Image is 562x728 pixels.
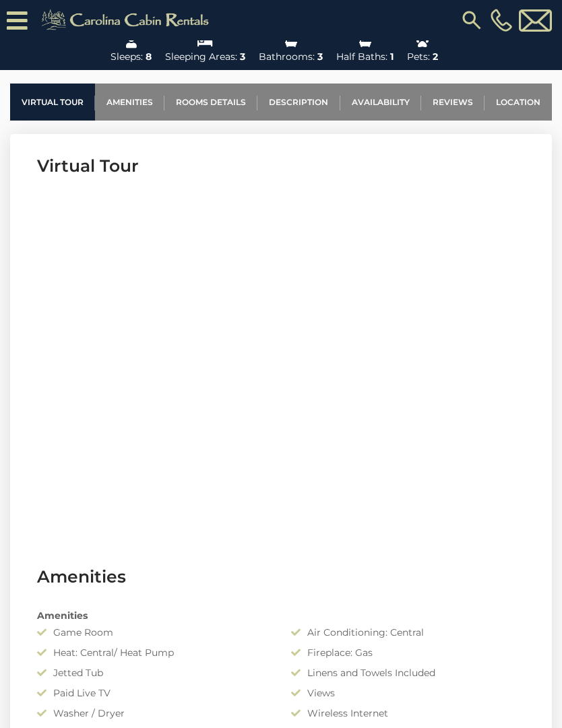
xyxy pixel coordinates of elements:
[281,626,535,639] div: Air Conditioning: Central
[27,609,535,622] div: Amenities
[421,84,485,121] a: Reviews
[27,626,281,639] div: Game Room
[95,84,164,121] a: Amenities
[485,84,552,121] a: Location
[281,646,535,659] div: Fireplace: Gas
[37,154,525,178] h3: Virtual Tour
[340,84,421,121] a: Availability
[10,84,95,121] a: Virtual Tour
[37,565,525,589] h3: Amenities
[460,8,484,32] img: search-regular.svg
[27,666,281,680] div: Jetted Tub
[257,84,340,121] a: Description
[27,706,281,720] div: Washer / Dryer
[281,686,535,700] div: Views
[281,706,535,720] div: Wireless Internet
[487,9,516,32] a: [PHONE_NUMBER]
[27,686,281,700] div: Paid Live TV
[281,666,535,680] div: Linens and Towels Included
[164,84,257,121] a: Rooms Details
[27,646,281,659] div: Heat: Central/ Heat Pump
[34,7,220,34] img: Khaki-logo.png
